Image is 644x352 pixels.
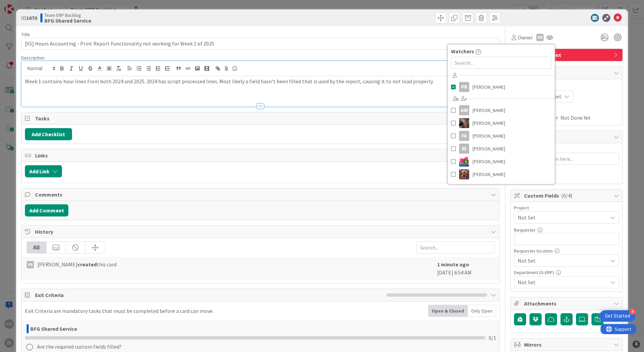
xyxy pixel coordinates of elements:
a: ID[PERSON_NAME] [448,142,555,155]
a: BF[PERSON_NAME] [448,117,555,129]
a: Kv[PERSON_NAME] [448,181,555,194]
span: [PERSON_NAME] [473,144,505,154]
img: JK [459,169,469,179]
label: Title [21,31,30,37]
a: AW[PERSON_NAME] [448,104,555,117]
span: ID [21,14,37,22]
span: Dates [524,69,610,77]
b: BFG Shared Service [44,18,91,23]
b: BFG Shared Service [30,326,77,332]
span: [PERSON_NAME] [473,131,505,141]
div: ID [459,144,469,154]
div: Only Open [468,305,496,317]
div: PR [27,261,34,268]
button: Add Checklist [25,128,72,140]
a: FA[PERSON_NAME] [448,129,555,142]
div: FA [459,131,469,141]
span: Not Set [518,278,607,286]
span: Block [524,133,610,141]
span: Planned Dates [514,83,619,90]
span: [PERSON_NAME] [473,82,505,92]
p: Week 1 contains hour lines from both 2024 and 2025. 2024 has script processed lines. Most likely ... [25,78,496,85]
b: created [77,261,97,268]
span: Owner [518,33,533,41]
span: Links [35,151,487,159]
div: Department (G-ERP) [514,270,619,275]
span: Not Set [518,256,604,265]
img: BF [459,118,469,128]
a: JK[PERSON_NAME] [448,168,555,181]
span: Not Set [518,213,604,222]
span: [PERSON_NAME] [473,156,505,167]
input: type card name here... [21,37,500,50]
div: Open & Closed [428,305,468,317]
span: Support [14,1,31,9]
span: Not Done Yet [560,114,591,122]
span: Description [21,55,44,61]
span: Custom Fields [524,192,610,200]
b: 1670 [26,14,37,21]
div: PR [536,34,544,41]
input: Search... [451,57,551,69]
span: Exit Criteria [35,291,383,299]
span: Mirrors [524,341,610,349]
span: ( 0/4 ) [561,192,572,199]
label: Requester [514,227,536,233]
div: AW [459,105,469,115]
div: All [27,242,46,253]
b: 1 minute ago [437,261,469,268]
div: PR [459,82,469,92]
div: Are the required custom fields filled? [37,343,122,351]
input: Search... [416,241,494,254]
span: Watchers [451,47,474,55]
span: Comments [35,190,487,199]
span: [PERSON_NAME] [473,169,505,179]
div: Exit Criteria are mandatory tasks that must be completed before a card can move. [25,307,214,315]
span: Attachments [524,299,610,307]
button: Add Comment [25,204,68,216]
span: [PERSON_NAME] [473,118,505,128]
span: Tasks [35,114,487,122]
span: History [35,228,487,236]
div: Requester location [514,248,619,253]
div: Project [514,205,619,210]
img: JK [459,156,469,167]
button: Add Link [25,165,62,177]
div: Get Started [605,313,630,319]
div: Open Get Started checklist, remaining modules: 4 [600,310,636,322]
span: [PERSON_NAME] [473,105,505,115]
span: Actual Dates [514,106,619,113]
div: 4 [630,309,636,315]
a: PR[PERSON_NAME] [448,81,555,93]
span: Issue / Incident [524,51,610,59]
span: [PERSON_NAME] this card [37,260,117,268]
a: JK[PERSON_NAME] [448,155,555,168]
span: 0 / 1 [489,334,496,342]
span: Team ERP Backlog [44,12,91,18]
div: [DATE] 6:54 AM [437,260,494,276]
